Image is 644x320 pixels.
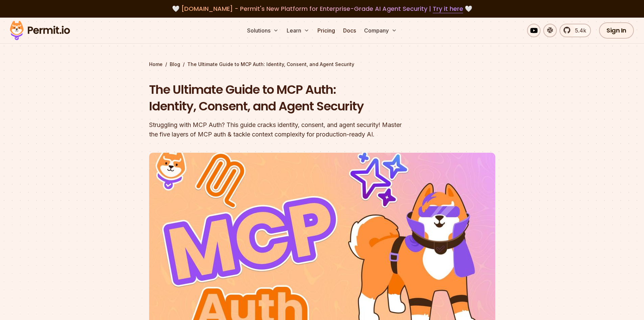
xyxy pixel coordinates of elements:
[361,24,400,37] button: Company
[340,24,359,37] a: Docs
[559,24,591,37] a: 5.4k
[149,61,495,68] div: / /
[599,22,634,39] a: Sign In
[16,4,628,14] div: 🤍 🤍
[149,61,163,68] a: Home
[315,24,338,37] a: Pricing
[149,120,409,139] div: Struggling with MCP Auth? This guide cracks identity, consent, and agent security! Master the fiv...
[170,61,180,68] a: Blog
[181,4,463,13] span: [DOMAIN_NAME] - Permit's New Platform for Enterprise-Grade AI Agent Security |
[571,26,586,35] span: 5.4k
[149,81,409,115] h1: The Ultimate Guide to MCP Auth: Identity, Consent, and Agent Security
[7,19,73,42] img: Permit logo
[433,4,463,13] a: Try it here
[244,24,281,37] button: Solutions
[284,24,312,37] button: Learn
